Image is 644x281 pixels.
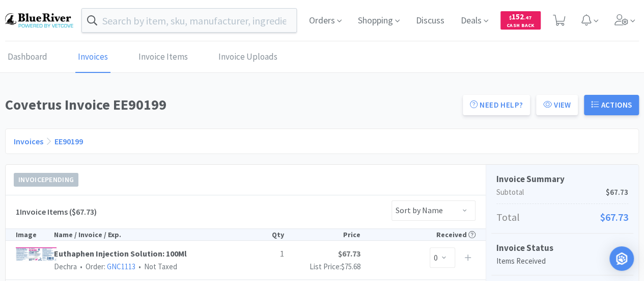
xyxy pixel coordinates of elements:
[245,229,284,240] div: Qty
[524,14,531,21] span: . 47
[496,255,618,267] p: Items Received
[284,261,360,273] p: List Price:
[606,186,628,198] span: $67.73
[14,136,43,146] a: Invoices
[507,23,535,30] span: Cash Back
[5,93,457,116] h1: Covetrus Invoice EE90199
[54,136,83,146] a: EE90199
[14,173,78,186] span: Invoice Pending
[5,42,50,73] a: Dashboard
[496,209,628,225] p: Total
[341,262,360,271] span: $75.68
[54,262,77,271] span: Dechra
[16,229,54,240] div: Image
[75,42,110,73] a: Invoices
[509,14,512,21] span: $
[54,247,245,261] a: Euthaphen Injection Solution: 100Ml
[54,229,245,240] div: Name / Invoice / Exp.
[245,247,284,261] p: 1
[496,186,628,198] p: Subtotal
[536,95,578,115] button: View
[284,229,360,240] div: Price
[78,262,84,271] span: •
[412,16,449,25] a: Discuss
[77,262,135,271] span: Order:
[436,230,475,239] span: Received
[584,95,639,115] button: Actions
[500,7,541,34] a: $152.47Cash Back
[136,42,190,73] a: Invoice Items
[496,172,628,186] h5: Invoice Summary
[16,206,97,219] h5: 1 Invoice Items ($67.73)
[5,13,73,27] img: b17b0d86f29542b49a2f66beb9ff811a.png
[107,262,135,271] a: GNC1113
[135,262,177,271] span: Not Taxed
[338,248,360,259] strong: $67.73
[137,262,143,271] span: •
[82,9,296,32] input: Search by item, sku, manufacturer, ingredient, size...
[463,95,530,115] a: Need Help?
[600,209,628,225] span: $67.73
[509,12,531,21] span: 152
[609,246,634,271] div: Open Intercom Messenger
[16,247,57,261] img: 63f50727f1d646cfb46b280539ba4ad1_566175.png
[216,42,280,73] a: Invoice Uploads
[496,241,628,255] h5: Invoice Status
